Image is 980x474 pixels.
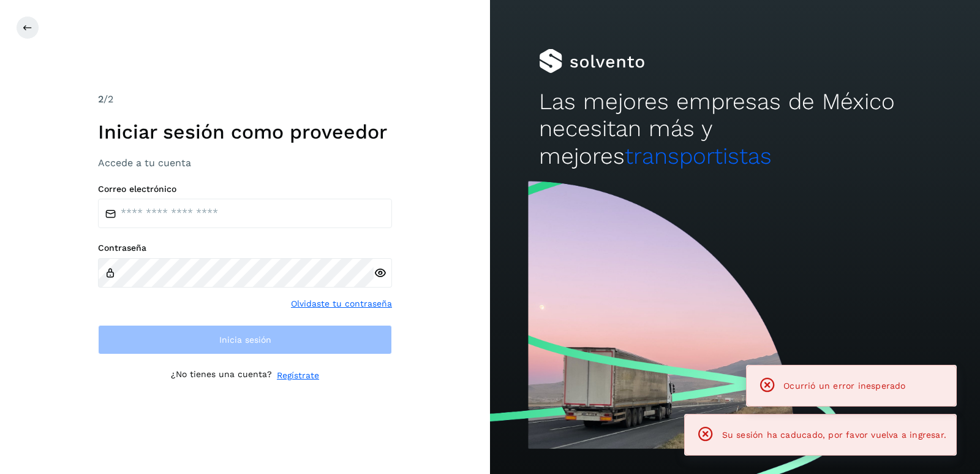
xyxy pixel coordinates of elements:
[98,92,392,107] div: /2
[291,297,392,310] a: Olvidaste tu contraseña
[219,335,271,344] span: Inicia sesión
[539,88,931,170] h2: Las mejores empresas de México necesitan más y mejores
[98,157,392,169] h3: Accede a tu cuenta
[171,369,272,382] p: ¿No tienes una cuenta?
[98,93,104,105] span: 2
[98,243,392,253] label: Contraseña
[98,184,392,194] label: Correo electrónico
[277,369,319,382] a: Regístrate
[98,325,392,354] button: Inicia sesión
[783,381,905,391] span: Ocurrió un error inesperado
[98,120,392,143] h1: Iniciar sesión como proveedor
[722,430,946,440] span: Su sesión ha caducado, por favor vuelva a ingresar.
[625,143,772,169] span: transportistas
